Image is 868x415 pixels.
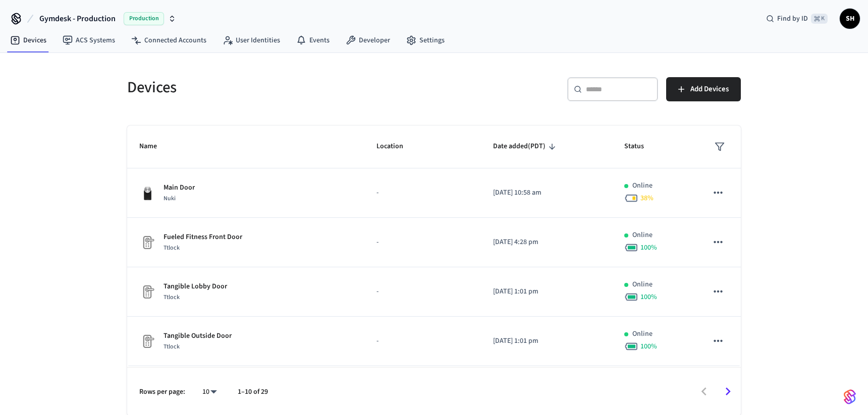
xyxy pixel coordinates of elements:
[493,237,600,248] p: [DATE] 4:28 pm
[777,14,808,24] span: Find by ID
[376,237,469,248] p: -
[493,139,559,154] span: Date added(PDT)
[288,31,338,49] a: Events
[632,230,653,241] p: Online
[840,9,860,29] button: SH
[139,234,155,251] img: Placeholder Lock Image
[55,31,123,49] a: ACS Systems
[39,13,116,25] span: Gymdesk - Production
[139,284,155,300] img: Placeholder Lock Image
[338,31,398,49] a: Developer
[238,387,268,397] p: 1–10 of 29
[493,336,600,346] p: [DATE] 1:01 pm
[376,286,469,297] p: -
[123,31,214,49] a: Connected Accounts
[124,12,164,25] span: Production
[376,188,469,198] p: -
[164,342,180,351] span: Ttlock
[139,185,155,201] img: Nuki Smart Lock 3.0 Pro Black, Front
[632,329,653,339] p: Online
[376,139,416,154] span: Location
[716,380,740,403] button: Go to next page
[666,77,741,101] button: Add Devices
[632,181,653,191] p: Online
[640,243,657,253] span: 100 %
[139,333,155,349] img: Placeholder Lock Image
[632,279,653,290] p: Online
[164,244,180,252] span: Ttlock
[127,77,428,98] h5: Devices
[841,10,859,28] span: SH
[214,31,288,49] a: User Identities
[376,336,469,346] p: -
[139,139,170,154] span: Name
[197,385,222,399] div: 10
[640,292,657,302] span: 100 %
[164,331,232,341] p: Tangible Outside Door
[139,387,185,397] p: Rows per page:
[844,389,856,405] img: SeamLogoGradient.69752ec5.svg
[640,341,657,351] span: 100 %
[758,10,836,28] div: Find by ID⌘ K
[164,194,176,203] span: Nuki
[398,31,453,49] a: Settings
[493,188,600,198] p: [DATE] 10:58 am
[2,31,55,49] a: Devices
[164,293,180,302] span: Ttlock
[164,183,195,193] p: Main Door
[811,14,828,24] span: ⌘ K
[493,286,600,297] p: [DATE] 1:01 pm
[164,232,242,243] p: Fueled Fitness Front Door
[164,281,227,292] p: Tangible Lobby Door
[690,83,729,96] span: Add Devices
[640,193,654,203] span: 38 %
[624,139,657,154] span: Status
